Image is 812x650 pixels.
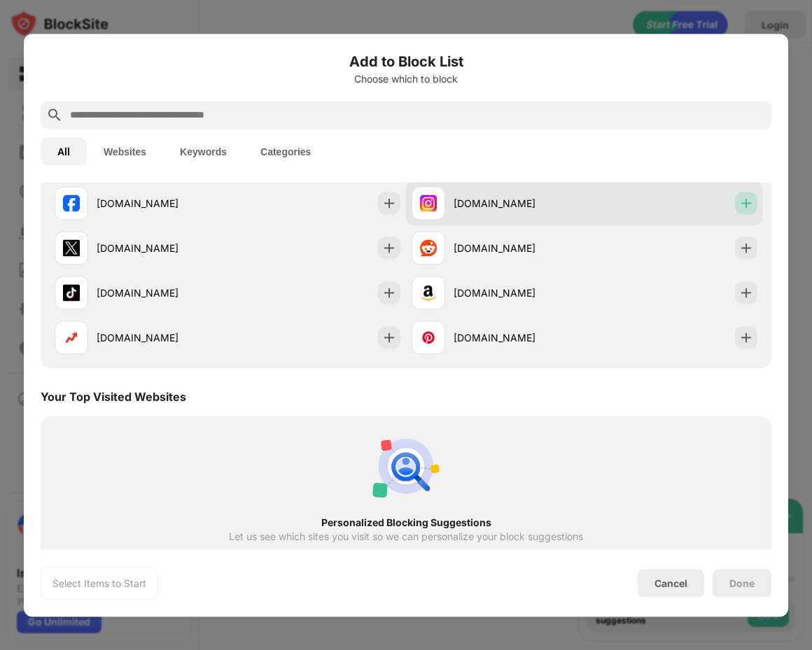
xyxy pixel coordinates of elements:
[41,73,771,84] div: Choose which to block
[420,195,437,211] img: favicons
[63,239,80,256] img: favicons
[97,241,227,255] div: [DOMAIN_NAME]
[420,284,437,301] img: favicons
[654,577,687,589] div: Cancel
[244,137,328,165] button: Categories
[63,284,80,301] img: favicons
[729,577,755,588] div: Done
[420,239,437,256] img: favicons
[97,330,227,345] div: [DOMAIN_NAME]
[63,195,80,211] img: favicons
[41,389,186,403] div: Your Top Visited Websites
[454,285,584,300] div: [DOMAIN_NAME]
[454,330,584,345] div: [DOMAIN_NAME]
[87,137,163,165] button: Websites
[420,329,437,346] img: favicons
[41,50,771,71] h6: Add to Block List
[454,196,584,211] div: [DOMAIN_NAME]
[229,530,583,542] div: Let us see which sites you visit so we can personalize your block suggestions
[46,106,63,123] img: search.svg
[52,576,146,590] div: Select Items to Start
[41,137,87,165] button: All
[66,516,746,528] div: Personalized Blocking Suggestions
[163,137,244,165] button: Keywords
[63,329,80,346] img: favicons
[372,432,440,500] img: personal-suggestions.svg
[97,196,227,211] div: [DOMAIN_NAME]
[454,241,584,255] div: [DOMAIN_NAME]
[97,285,227,300] div: [DOMAIN_NAME]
